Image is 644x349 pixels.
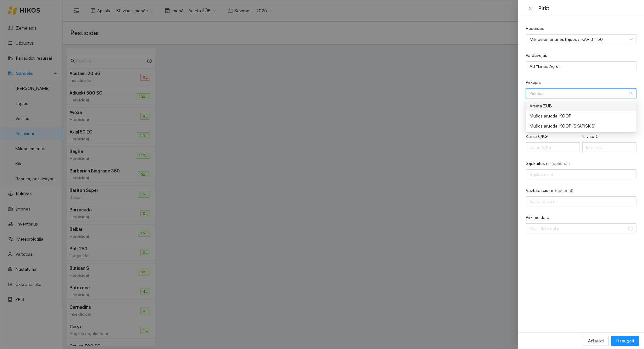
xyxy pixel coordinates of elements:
[526,169,636,179] input: Sąskaitos nr.
[616,337,634,344] span: Išsaugoti
[526,25,544,32] label: Resursas
[528,6,533,11] span: close
[526,142,580,152] input: Kaina €/KG
[530,35,624,44] span: Mikroelementinės trąšos / IKAR B 150
[526,187,573,194] label: Važtaraščio nr.
[526,6,535,12] button: Close
[526,133,548,140] label: Kaina €/KG
[526,160,570,167] label: Sąskaitos nr.
[530,123,624,129] div: Mūšos aruodai KOOP (SKAPIŠKIS)
[526,196,636,206] input: Važtaraščio nr.
[583,336,609,346] button: Atšaukti
[526,121,636,131] div: Mūšos aruodai KOOP (SKAPIŠKIS)
[526,52,547,59] label: Pardavėjas
[611,336,639,346] button: Išsaugoti
[588,337,604,344] span: Atšaukti
[582,142,636,152] input: Iš viso €
[526,111,636,121] div: Mūšos aruodai KOOP
[530,102,624,109] div: Arsėta ŽŪB
[526,61,636,71] input: Pardavėjas
[530,89,628,98] input: Pirkėjas
[552,160,570,167] span: (optional)
[538,5,636,12] div: Pirkti
[555,187,573,194] span: (optional)
[526,214,549,221] label: Pirkimo data
[530,112,624,119] div: Mūšos aruodai KOOP
[526,79,541,86] label: Pirkėjas
[582,133,598,140] label: Iš viso €
[526,101,636,111] div: Arsėta ŽŪB
[530,225,627,232] input: Pirkimo data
